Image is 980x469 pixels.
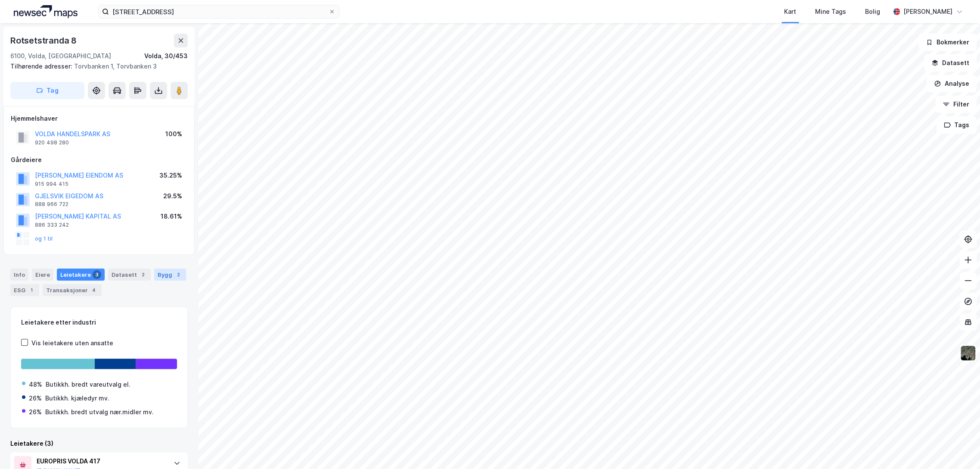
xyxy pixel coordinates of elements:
input: Søk på adresse, matrikkel, gårdeiere, leietakere eller personer [109,5,329,18]
button: Bokmerker [918,34,977,51]
div: Butikkh. kjæledyr mv. [45,393,109,403]
div: Hjemmelshaver [11,113,187,124]
div: Bolig [865,6,880,17]
div: 35.25% [159,170,182,181]
div: [PERSON_NAME] [903,6,952,17]
div: Leietakere (3) [10,438,188,449]
button: Datasett [924,54,977,72]
div: EUROPRIS VOLDA 417 [37,456,165,466]
div: Volda, 30/453 [144,51,188,61]
div: 2 [139,270,147,279]
div: Rotsetstranda 8 [10,34,78,47]
button: Filter [935,96,977,113]
div: Kontrollprogram for chat [937,428,980,469]
div: 4 [90,286,98,294]
div: ESG [10,284,39,296]
div: 3 [93,270,101,279]
div: 26% [29,407,42,417]
div: Transaksjoner [43,284,102,296]
div: Butikkh. bredt utvalg nær.midler mv. [45,407,154,417]
div: 1 [27,286,36,294]
span: Tilhørende adresser: [10,63,74,70]
button: Analyse [927,75,977,92]
div: 920 498 280 [35,139,69,146]
div: Kart [784,6,796,17]
div: 6100, Volda, [GEOGRAPHIC_DATA] [10,51,111,61]
div: Gårdeiere [11,155,187,165]
div: 26% [29,393,42,403]
div: Eiere [32,269,53,281]
div: 2 [174,270,183,279]
iframe: Chat Widget [937,428,980,469]
div: Torvbanken 1, Torvbanken 3 [10,61,181,72]
button: Tags [937,116,977,134]
div: Bygg [154,269,186,281]
img: logo.a4113a55bc3d86da70a041830d287a7e.svg [14,5,78,18]
div: Info [10,269,28,281]
div: 18.61% [161,211,182,222]
div: Butikkh. bredt vareutvalg el. [46,379,130,390]
img: 9k= [960,345,976,361]
div: Datasett [108,269,151,281]
button: Tag [10,82,84,99]
div: Leietakere [57,269,105,281]
div: Vis leietakere uten ansatte [31,338,113,348]
div: 100% [165,129,182,139]
div: 915 994 415 [35,181,68,188]
div: Mine Tags [815,6,846,17]
div: Leietakere etter industri [21,317,177,328]
div: 888 966 722 [35,201,68,208]
div: 48% [29,379,42,390]
div: 886 333 242 [35,222,69,228]
div: 29.5% [163,191,182,201]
